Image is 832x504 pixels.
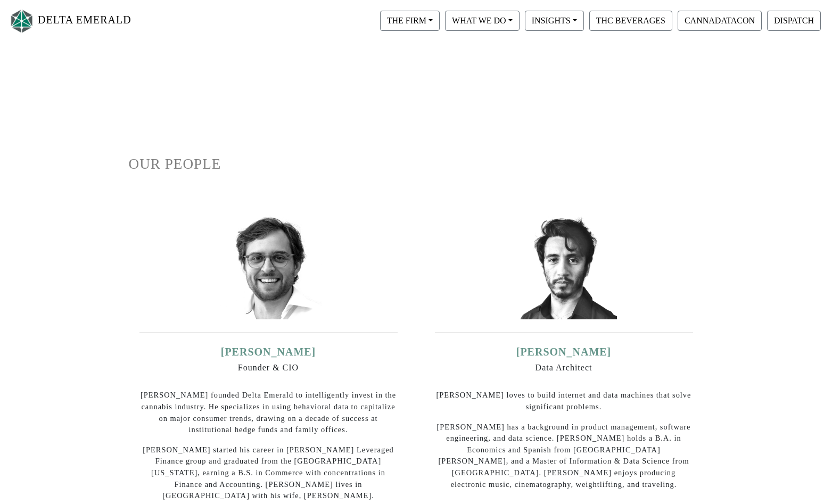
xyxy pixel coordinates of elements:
[767,11,821,31] button: DISPATCH
[587,15,675,24] a: THC BEVERAGES
[435,390,693,412] p: [PERSON_NAME] loves to build internet and data machines that solve significant problems.
[435,422,693,491] p: [PERSON_NAME] has a background in product management, software engineering, and data science. [PE...
[435,362,693,373] h6: Data Architect
[380,11,440,31] button: THE FIRM
[129,155,704,173] h1: OUR PEOPLE
[589,11,672,31] button: THC BEVERAGES
[516,346,612,358] a: [PERSON_NAME]
[9,4,131,38] a: DELTA EMERALD
[139,444,398,502] p: [PERSON_NAME] started his career in [PERSON_NAME] Leveraged Finance group and graduated from the ...
[139,390,398,435] p: [PERSON_NAME] founded Delta Emerald to intelligently invest in the cannabis industry. He speciali...
[678,11,762,31] button: CANNADATACON
[525,11,584,31] button: INSIGHTS
[221,346,316,358] a: [PERSON_NAME]
[139,362,398,373] h6: Founder & CIO
[215,213,322,319] img: ian
[510,213,617,319] img: david
[675,15,764,24] a: CANNADATACON
[764,15,823,24] a: DISPATCH
[9,7,35,35] img: Logo
[445,11,520,31] button: WHAT WE DO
